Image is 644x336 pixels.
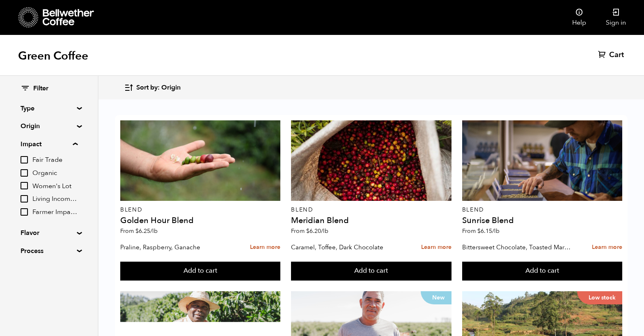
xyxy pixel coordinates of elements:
[306,227,309,235] span: $
[120,216,280,225] h4: Golden Hour Blend
[120,241,229,253] p: Praline, Raspberry, Ganache
[21,182,28,189] input: Women's Lot
[291,227,328,235] span: From
[124,78,181,97] button: Sort by: Origin
[250,239,280,256] a: Learn more
[150,227,158,235] span: /lb
[21,121,77,131] summary: Origin
[21,156,28,163] input: Fair Trade
[18,48,88,63] h1: Green Coffee
[291,216,451,225] h4: Meridian Blend
[21,139,78,149] summary: Impact
[462,241,571,253] p: Bittersweet Chocolate, Toasted Marshmallow, Candied Orange, Praline
[120,262,280,281] button: Add to cart
[32,208,78,217] span: Farmer Impact Fund
[21,246,77,256] summary: Process
[32,169,78,178] span: Organic
[462,262,622,281] button: Add to cart
[120,207,280,213] p: Blend
[609,50,624,60] span: Cart
[21,104,77,113] summary: Type
[32,156,78,165] span: Fair Trade
[33,84,48,93] span: Filter
[135,227,158,235] bdi: 6.25
[21,169,28,177] input: Organic
[120,227,158,235] span: From
[592,239,622,256] a: Learn more
[462,207,622,213] p: Blend
[598,50,626,60] a: Cart
[291,241,400,253] p: Caramel, Toffee, Dark Chocolate
[32,195,78,204] span: Living Income Pricing
[291,207,451,213] p: Blend
[462,216,622,225] h4: Sunrise Blend
[421,239,451,256] a: Learn more
[577,291,622,304] p: Low stock
[477,227,481,235] span: $
[477,227,500,235] bdi: 6.15
[32,182,78,191] span: Women's Lot
[462,227,500,235] span: From
[21,208,28,216] input: Farmer Impact Fund
[21,195,28,203] input: Living Income Pricing
[306,227,328,235] bdi: 6.20
[421,291,451,304] p: New
[135,227,139,235] span: $
[291,262,451,281] button: Add to cart
[21,228,77,238] summary: Flavor
[136,83,181,92] span: Sort by: Origin
[321,227,328,235] span: /lb
[492,227,500,235] span: /lb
